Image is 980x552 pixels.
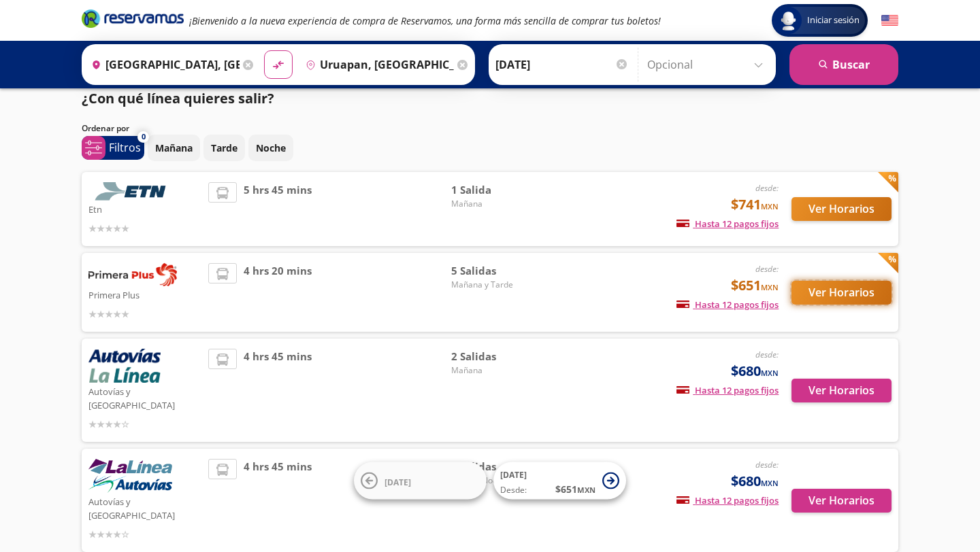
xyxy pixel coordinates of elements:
span: Hasta 12 pagos fijos [676,494,779,506]
span: 2 Salidas [451,349,546,364]
span: 0 [142,131,146,143]
i: Brand Logo [82,8,184,29]
p: Etn [88,201,201,217]
p: Filtros [109,139,141,156]
span: Iniciar sesión [802,14,865,27]
input: Buscar Destino [300,48,454,82]
small: MXN [761,282,779,292]
span: $680 [731,361,779,381]
em: desde: [755,263,779,275]
span: $651 [731,275,779,296]
button: [DATE] [354,462,487,500]
span: Mañana [451,364,546,377]
span: $741 [731,194,779,215]
input: Elegir Fecha [495,48,629,82]
button: Noche [248,135,293,161]
p: Noche [256,141,286,155]
button: [DATE]Desde:$651MXN [493,462,626,500]
small: MXN [761,201,779,211]
input: Buscar Origen [86,48,240,82]
p: Autovías y [GEOGRAPHIC_DATA] [88,493,201,522]
small: MXN [761,368,779,378]
em: desde: [755,182,779,194]
em: desde: [755,349,779,360]
input: Opcional [647,48,769,82]
p: Tarde [211,141,238,155]
span: $ 651 [555,482,595,496]
span: Mañana y Tarde [451,279,546,291]
span: Hasta 12 pagos fijos [676,298,779,311]
span: 4 hrs 45 mins [244,349,312,432]
img: Autovías y La Línea [88,459,172,493]
button: Ver Horarios [791,197,892,221]
span: Hasta 12 pagos fijos [676,218,779,230]
span: [DATE] [500,469,527,481]
span: Mañana [451,198,546,210]
button: Ver Horarios [791,489,892,513]
span: 5 hrs 45 mins [244,182,312,236]
button: 0Filtros [82,136,144,160]
span: 4 hrs 20 mins [244,263,312,322]
a: Brand Logo [82,8,184,33]
button: Ver Horarios [791,281,892,305]
span: Desde: [500,484,527,496]
p: Primera Plus [88,286,201,303]
p: Ordenar por [82,122,129,135]
img: Etn [88,182,177,201]
em: desde: [755,459,779,470]
span: 4 hrs 45 mins [244,459,312,542]
span: 5 Salidas [451,263,546,279]
em: ¡Bienvenido a la nueva experiencia de compra de Reservamos, una forma más sencilla de comprar tus... [189,14,661,27]
button: Mañana [148,135,200,161]
span: 4 Salidas [451,459,546,475]
img: Autovías y La Línea [88,349,161,383]
small: MXN [577,485,595,495]
button: Ver Horarios [791,379,892,402]
small: MXN [761,478,779,488]
p: Autovías y [GEOGRAPHIC_DATA] [88,383,201,412]
span: $680 [731,471,779,491]
p: Mañana [155,141,193,155]
img: Primera Plus [88,263,177,286]
button: Buscar [789,44,898,85]
span: [DATE] [385,476,411,487]
button: English [881,12,898,29]
span: 1 Salida [451,182,546,198]
button: Tarde [203,135,245,161]
span: Hasta 12 pagos fijos [676,384,779,396]
p: ¿Con qué línea quieres salir? [82,88,274,109]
